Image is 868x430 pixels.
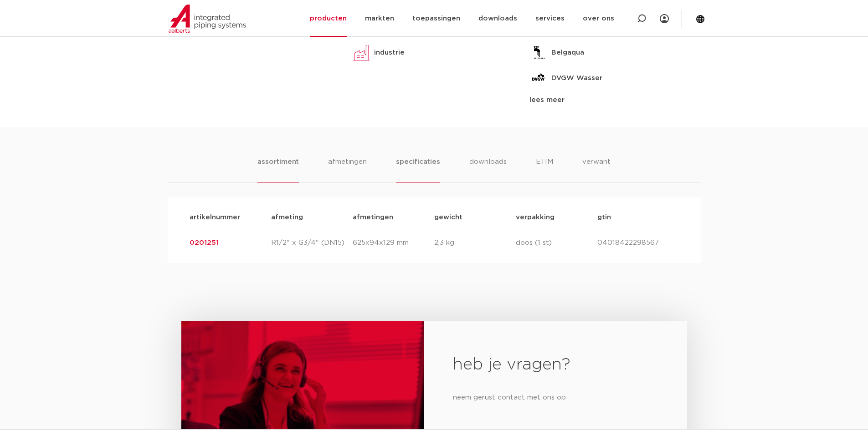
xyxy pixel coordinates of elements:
p: R1/2" x G3/4" (DN15) [271,238,353,248]
p: 625x94x129 mm [353,238,434,248]
li: verwant [582,157,611,182]
p: neem gerust contact met ons op [453,390,657,405]
li: specificaties [396,157,440,182]
p: gtin [597,212,679,223]
img: DVGW Wasser [529,69,548,87]
p: DVGW Wasser [551,73,602,84]
div: lees meer [529,95,693,106]
p: gewicht [434,212,516,223]
p: afmetingen [353,212,434,223]
li: afmetingen [328,157,367,182]
p: 2,3 kg [434,238,516,248]
p: Belgaqua [551,47,584,58]
p: afmeting [271,212,353,223]
img: industrie [352,44,370,62]
p: verpakking [516,212,597,223]
p: doos (1 st) [516,238,597,248]
p: artikelnummer [190,212,271,223]
a: 0201251 [190,239,219,246]
li: assortiment [257,157,299,182]
h2: heb je vragen? [453,354,657,376]
p: industrie [374,47,405,58]
li: downloads [469,157,507,182]
li: ETIM [536,157,553,182]
p: 04018422298567 [597,238,679,248]
img: Belgaqua [529,44,548,62]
